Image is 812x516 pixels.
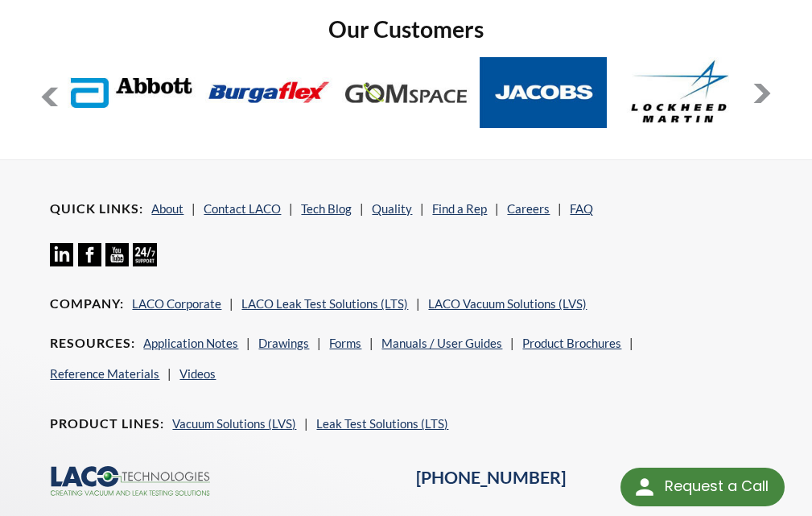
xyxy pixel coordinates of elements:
[632,474,657,500] img: round button
[40,14,771,44] h2: Our Customers
[301,201,352,216] a: Tech Blog
[381,336,502,350] a: Manuals / User Guides
[428,296,587,311] a: LACO Vacuum Solutions (LVS)
[507,201,550,216] a: Careers
[342,57,469,129] img: GOM-Space.jpg
[50,200,143,217] h4: Quick Links
[132,296,221,311] a: LACO Corporate
[151,201,183,216] a: About
[205,57,332,129] img: Burgaflex.jpg
[329,336,361,350] a: Forms
[50,335,135,352] h4: Resources
[241,296,408,311] a: LACO Leak Test Solutions (LTS)
[372,201,412,216] a: Quality
[179,366,216,381] a: Videos
[50,295,124,312] h4: Company
[620,468,785,506] div: Request a Call
[50,366,159,381] a: Reference Materials
[50,415,164,432] h4: Product Lines
[258,336,309,350] a: Drawings
[143,336,238,350] a: Application Notes
[480,57,607,129] img: Jacobs.jpg
[570,201,593,216] a: FAQ
[133,243,156,266] img: 24/7 Support Icon
[172,416,296,431] a: Vacuum Solutions (LVS)
[204,201,281,216] a: Contact LACO
[522,336,621,350] a: Product Brochures
[133,254,156,269] a: 24/7 Support
[316,416,448,431] a: Leak Test Solutions (LTS)
[616,57,744,129] img: Lockheed-Martin.jpg
[432,201,487,216] a: Find a Rep
[665,468,769,505] div: Request a Call
[68,57,195,129] img: Abbott-Labs.jpg
[416,467,566,488] a: [PHONE_NUMBER]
